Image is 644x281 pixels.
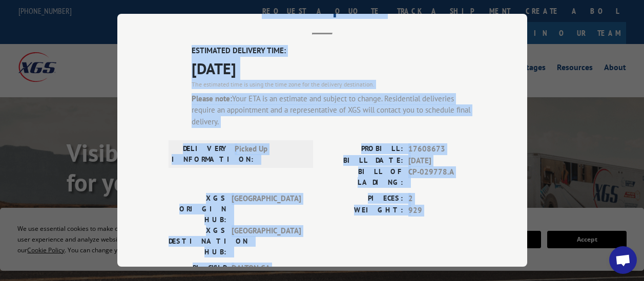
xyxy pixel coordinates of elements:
[235,144,304,165] span: Picked Up
[169,193,226,226] label: XGS ORIGIN HUB:
[408,155,476,167] span: [DATE]
[322,193,403,205] label: PIECES:
[408,144,476,156] span: 17608673
[408,167,476,188] span: CP-029778.A
[322,155,403,167] label: BILL DATE:
[232,226,301,258] span: [GEOGRAPHIC_DATA]
[609,246,637,274] div: Open chat
[169,226,226,258] label: XGS DESTINATION HUB:
[408,193,476,205] span: 2
[192,94,232,103] strong: Please note:
[232,193,301,226] span: [GEOGRAPHIC_DATA]
[172,144,230,165] label: DELIVERY INFORMATION:
[322,144,403,156] label: PROBILL:
[408,205,476,217] span: 929
[192,80,476,89] div: The estimated time is using the time zone for the delivery destination.
[322,167,403,188] label: BILL OF LADING:
[192,57,476,80] span: [DATE]
[322,205,403,217] label: WEIGHT:
[192,93,476,128] div: Your ETA is an estimate and subject to change. Residential deliveries require an appointment and ...
[192,46,476,57] label: ESTIMATED DELIVERY TIME:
